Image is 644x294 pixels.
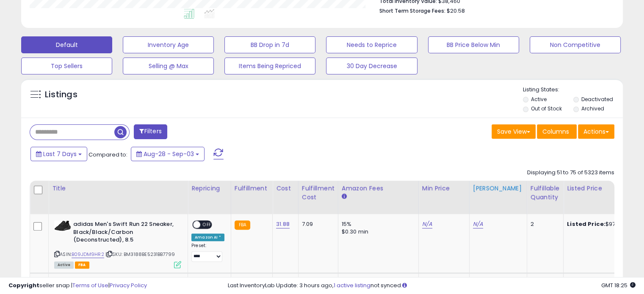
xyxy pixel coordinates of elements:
[567,184,640,193] div: Listed Price
[21,58,112,74] button: Top Sellers
[235,220,250,230] small: FBA
[342,220,412,228] div: 15%
[342,193,347,201] small: Amazon Fees.
[473,184,523,193] div: [PERSON_NAME]
[131,147,205,161] button: Aug-28 - Sep-03
[334,281,370,289] a: 1 active listing
[72,251,104,258] a: B09JDM9HR2
[326,36,417,53] button: Needs to Reprice
[235,184,269,193] div: Fulfillment
[276,184,295,193] div: Cost
[567,220,637,228] div: $97.57
[30,147,87,161] button: Last 7 Days
[191,184,227,193] div: Repricing
[75,261,89,269] span: FBA
[342,184,415,193] div: Amazon Fees
[45,89,77,101] h5: Listings
[531,184,560,202] div: Fulfillable Quantity
[601,281,636,289] span: 2025-09-11 18:25 GMT
[531,96,547,103] label: Active
[73,220,176,246] b: adidas Men's Swift Run 22 Sneaker, Black/Black/Carbon (Deconstructed), 8.5
[492,124,536,139] button: Save View
[144,150,194,158] span: Aug-28 - Sep-03
[578,124,614,139] button: Actions
[191,234,224,241] div: Amazon AI *
[447,7,465,15] span: $20.58
[342,228,412,236] div: $0.30 min
[581,96,613,103] label: Deactivated
[88,151,127,159] span: Compared to:
[110,281,147,289] a: Privacy Policy
[302,220,332,228] div: 7.09
[531,220,557,228] div: 2
[52,184,184,193] div: Title
[123,58,214,74] button: Selling @ Max
[21,36,112,53] button: Default
[228,282,636,290] div: Last InventoryLab Update: 3 hours ago, not synced.
[224,36,315,53] button: BB Drop in 7d
[276,220,290,228] a: 31.88
[302,184,334,202] div: Fulfillment Cost
[473,220,483,228] a: N/A
[379,7,445,14] b: Short Term Storage Fees:
[422,220,432,228] a: N/A
[123,36,214,53] button: Inventory Age
[134,124,167,139] button: Filters
[54,220,71,231] img: 31AKhK5t-vL._SL40_.jpg
[527,169,614,177] div: Displaying 51 to 75 of 5323 items
[422,184,466,193] div: Min Price
[428,36,519,53] button: BB Price Below Min
[326,58,417,74] button: 30 Day Decrease
[581,105,604,112] label: Archived
[200,221,214,228] span: OFF
[8,282,147,290] div: seller snap | |
[531,105,562,112] label: Out of Stock
[523,86,623,94] p: Listing States:
[191,243,224,262] div: Preset:
[567,220,605,228] b: Listed Price:
[72,281,108,289] a: Terms of Use
[542,127,569,136] span: Columns
[54,261,74,269] span: All listings currently available for purchase on Amazon
[8,281,39,289] strong: Copyright
[537,124,577,139] button: Columns
[224,58,315,74] button: Items Being Repriced
[54,220,181,267] div: ASIN:
[530,36,621,53] button: Non Competitive
[105,251,175,258] span: | SKU: BM3188BE5231BB7799
[43,150,77,158] span: Last 7 Days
